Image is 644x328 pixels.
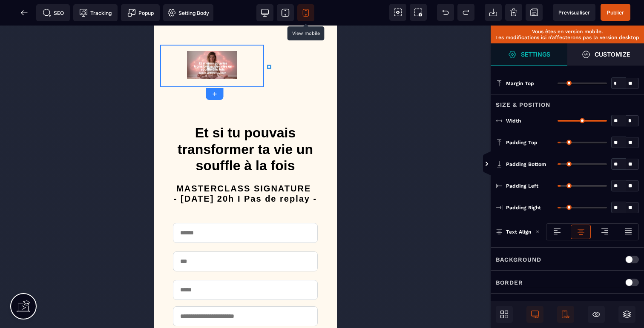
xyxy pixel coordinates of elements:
[595,51,630,57] strong: Customize
[588,306,605,323] span: Hide/Show Block
[506,117,521,124] span: Width
[607,9,624,16] span: Publier
[410,4,427,21] span: Screenshot
[495,29,640,34] p: Vous êtes en version mobile.
[13,154,170,183] h2: MASTERCLASS SIGNATURE - [DATE] 20h I Pas de replay -
[506,80,534,87] span: Margin Top
[43,9,64,17] span: SEO
[558,9,590,16] span: Previsualiser
[496,300,525,311] p: Shadow
[506,183,538,189] span: Padding Left
[521,51,550,57] strong: Settings
[567,43,644,66] span: Open Style Manager
[535,230,540,234] img: loading
[491,94,644,110] div: Size & Position
[389,4,406,21] span: View components
[79,9,112,17] span: Tracking
[506,139,538,146] span: Padding Top
[33,26,83,54] img: c82f857f387c90079c2533956f8c68a2_Capture_d%E2%80%99e%CC%81cran_2025-08-27_a%CC%80_13.07.13.png
[618,306,635,323] span: Open Layers
[127,9,154,17] span: Popup
[506,204,541,211] span: Padding Right
[526,306,543,323] span: Desktop Only
[167,9,209,17] span: Setting Body
[495,34,640,40] p: Les modifications ici n’affecterons pas la version desktop
[496,277,523,288] p: Border
[13,95,170,152] h1: Et si tu pouvais transformer ta vie un souffle à la fois
[557,306,574,323] span: Mobile Only
[496,306,513,323] span: Open Blocks
[506,161,546,168] span: Padding Bottom
[496,254,541,265] p: Background
[553,4,595,21] span: Preview
[491,43,567,66] span: Settings
[496,228,531,236] p: Text Align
